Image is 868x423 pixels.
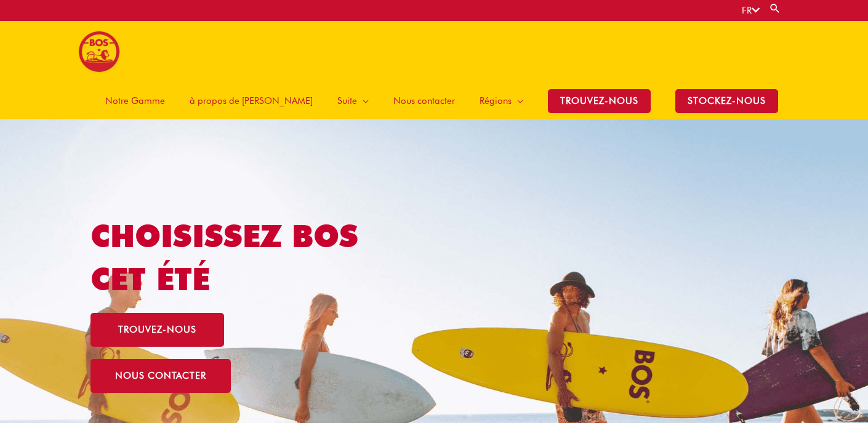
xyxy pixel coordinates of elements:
[381,82,467,119] a: Nous contacter
[78,31,120,73] img: BOS logo finals-200px
[536,82,663,119] a: TROUVEZ-NOUS
[467,82,536,119] a: Régions
[93,82,177,119] a: Notre Gamme
[190,82,313,119] span: à propos de [PERSON_NAME]
[177,82,325,119] a: à propos de [PERSON_NAME]
[90,215,401,301] h1: Choisissez BOS cet été
[480,82,512,119] span: Régions
[84,82,790,119] nav: Site Navigation
[663,82,790,119] a: stockez-nous
[105,82,165,119] span: Notre Gamme
[115,371,206,381] span: nous contacter
[90,313,224,347] a: trouvez-nous
[548,89,651,113] span: TROUVEZ-NOUS
[675,89,778,113] span: stockez-nous
[325,82,381,119] a: Suite
[393,82,455,119] span: Nous contacter
[118,325,196,334] span: trouvez-nous
[337,82,357,119] span: Suite
[90,359,231,393] a: nous contacter
[742,5,760,16] a: FR
[769,2,781,14] a: Search button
